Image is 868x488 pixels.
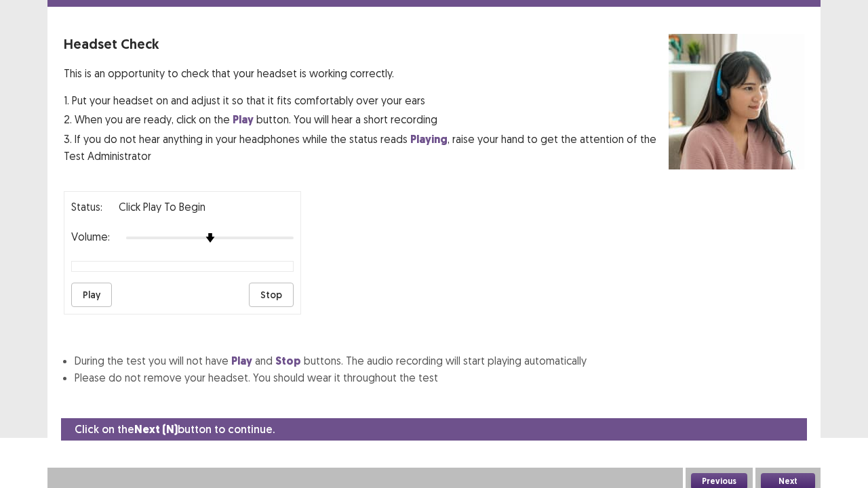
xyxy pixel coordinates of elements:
button: Stop [249,283,294,307]
p: Volume: [71,228,110,245]
strong: Play [233,113,254,127]
li: Please do not remove your headset. You should wear it throughout the test [75,369,804,386]
strong: Play [231,354,252,368]
p: 3. If you do not hear anything in your headphones while the status reads , raise your hand to get... [64,131,669,164]
button: Play [71,283,112,307]
p: This is an opportunity to check that your headset is working correctly. [64,65,669,81]
strong: Playing [410,132,448,146]
li: During the test you will not have and buttons. The audio recording will start playing automatically [75,352,804,369]
p: 1. Put your headset on and adjust it so that it fits comfortably over your ears [64,92,669,108]
img: arrow-thumb [205,233,215,243]
img: headset test [669,34,804,169]
p: Click Play to Begin [119,199,205,215]
p: Headset Check [64,34,669,54]
strong: Next (N) [134,422,178,436]
p: Click on the button to continue. [75,421,275,438]
p: 2. When you are ready, click on the button. You will hear a short recording [64,111,669,128]
strong: Stop [275,354,301,368]
p: Status: [71,199,102,215]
